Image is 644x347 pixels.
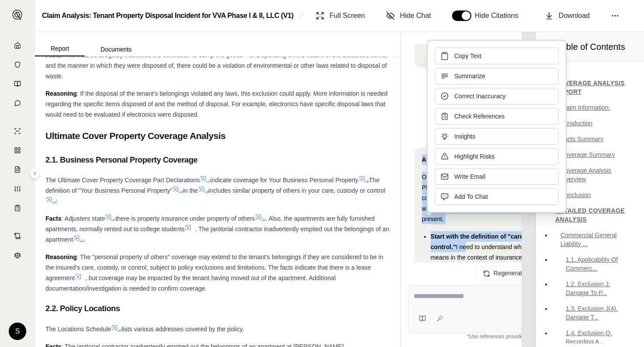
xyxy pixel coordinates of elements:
span: The definition of "Your Business Personal Property" [45,177,379,194]
span: . [84,236,85,243]
span: : If the disposal of the tenant's belongings violated any laws, this exclusion could apply. More ... [45,90,387,118]
button: Summarize [435,68,559,84]
h2: Claim Analysis: Tenant Property Disposal Incident for VVA Phase I & II, LLC (V1) [42,8,293,24]
span: Download [559,10,590,21]
button: Correct Inaccuracy [435,88,559,104]
span: Table of Contents [557,41,625,53]
span: Start with the definition of "care, custody, and control." [431,233,564,250]
h2: Ultimate Cover Property Coverage Analysis [45,127,390,145]
span: Correct Inaccuracy [454,92,505,101]
a: Policy Comparisons [6,142,29,159]
a: Chat [6,94,29,112]
span: : The "personal property of others" coverage may extend to the tenant's belongings if they are co... [45,253,383,281]
span: there is property insurance under property of others [115,215,255,222]
button: Regenerate Response [476,266,566,280]
a: Coverage Table [6,199,29,217]
a: Coverage Analysis Overview [552,163,637,186]
strong: Facts [45,215,62,222]
a: Coverage Summary [552,148,637,162]
a: Introduction [552,116,637,130]
a: Custom Report [6,180,29,198]
button: Check References [435,108,559,125]
a: Commercial General Liability ... [552,228,637,251]
span: Okay, let's analyze whether the building owner, VVA Phase I & II, LLC, would have care, custody, ... [422,173,563,222]
span: The Ultimate Cover Property Coverage Part Declarations [45,177,200,184]
button: Hide Chat [383,7,435,24]
button: Expand sidebar [9,6,26,24]
span: Highlight Risks [454,152,495,161]
strong: Reasoning [45,90,77,97]
button: Add To Chat [435,188,559,205]
span: Summarize [454,72,485,80]
button: Download [541,7,593,24]
button: Write Email [435,168,559,185]
a: Single Policy [6,122,29,140]
span: I need to understand what this phrase means in the context of insurance policies. I'll look for a... [431,243,566,292]
a: COVERAGE ANALYSIS REPORT [552,76,637,99]
span: The Locations Schedule [45,326,111,333]
button: Documents [85,42,147,56]
a: Legal Search Engine [6,246,29,264]
a: Facts Summary [552,132,637,146]
span: Hide Citations [475,10,524,21]
span: Insights [454,132,475,141]
span: . The janitorial contractor inadvertently emptied out the belongings of an apartment [45,226,389,243]
h3: 2.2. Policy Locations [45,301,390,316]
a: 1.3. Exclusion J(4). Damage T... [552,302,637,324]
img: Expand sidebar [12,10,23,20]
span: , but coverage may be impacted by the tenant having moved out of the apartment. Additional docume... [45,274,336,292]
span: . Depending on the nature of the discarded items, and the manner in which they were disposed of, ... [45,52,387,80]
span: includes similar property of others in your care, custody or control [209,187,386,194]
button: Full Screen [312,7,369,24]
h3: 2.1. Business Personal Property Coverage [45,152,390,168]
span: Full Screen [330,10,365,21]
div: S [9,323,26,340]
span: Add To Chat [454,192,488,201]
button: Insights [435,128,559,145]
span: : [56,198,58,205]
span: Check References [454,112,505,121]
span: : Adjusters state [62,215,105,222]
span: Hide Chat [400,10,431,21]
a: Home [6,37,29,54]
button: Highlight Risks [435,148,559,165]
a: Conclusion [552,188,637,202]
a: Claim Information: [552,101,637,115]
a: Prompt Library [6,75,29,93]
button: Report [35,42,85,56]
span: in the [183,187,198,194]
span: Write Email [454,172,485,181]
button: Expand sidebar [30,168,40,179]
strong: Analysis: [422,156,449,163]
button: Copy Text [435,48,559,64]
strong: Reasoning [45,253,77,260]
span: indicate coverage for Your Business Personal Property [210,177,359,184]
a: Documents Vault [6,56,29,73]
a: DETAILED COVERAGE ANALYSIS [552,204,637,226]
a: 1.1. Applicability Of Commerc... [552,253,637,275]
div: *Use references provided to verify information. [408,333,634,340]
a: 1.2. Exclusion J. Damage To P... [552,277,637,300]
a: Claim Coverage [6,161,29,178]
a: Contract Analysis [6,227,29,245]
span: Copy Text [454,52,481,60]
span: lists various addresses covered by the policy. [122,326,244,333]
span: Regenerate Response [494,270,555,277]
